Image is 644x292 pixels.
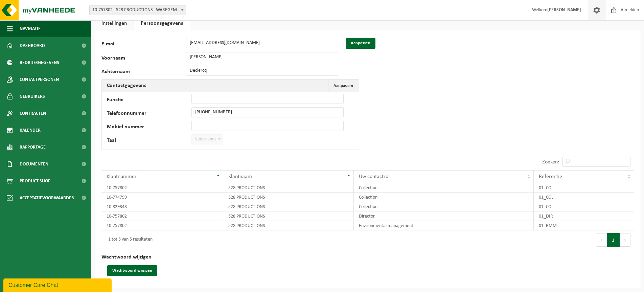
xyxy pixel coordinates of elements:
td: 528 PRODUCTIONS [223,211,354,221]
label: Telefoonnummer [107,111,191,117]
label: Mobiel nummer [107,124,191,131]
td: 528 PRODUCTIONS [223,193,354,202]
button: Aanpassen [328,80,358,92]
a: Instellingen [95,16,134,31]
td: 10-757802 [101,221,223,230]
h2: Wachtwoord wijzigen [101,249,634,265]
td: Environmental management [354,221,534,230]
span: Dashboard [20,37,45,54]
button: Previous [596,233,607,247]
button: Wachtwoord wijzigen [107,265,157,276]
span: Rapportage [20,139,46,156]
span: Klantnummer [107,174,137,179]
span: Aanpassen [333,84,353,88]
span: Acceptatievoorwaarden [20,189,74,206]
span: 10-757802 - 528 PRODUCTIONS - WAREGEM [90,5,186,15]
input: E-mail [186,38,338,48]
span: Klantnaam [228,174,252,179]
iframe: chat widget [3,277,113,292]
span: Referentie [539,174,562,179]
td: Collection [354,193,534,202]
a: Persoonsgegevens [134,16,190,31]
td: 10-757802 [101,211,223,221]
td: Director [354,211,534,221]
span: 10-757802 - 528 PRODUCTIONS - WAREGEM [89,5,186,15]
td: 10-774799 [101,193,223,202]
td: 01_COL [534,202,634,211]
td: 01_COL [534,193,634,202]
label: Zoeken: [542,159,559,165]
strong: [PERSON_NAME] [547,7,581,13]
label: E-mail [101,41,186,49]
div: 1 tot 5 van 5 resultaten [105,234,153,246]
button: Next [620,233,630,247]
td: 10-757802 [101,183,223,193]
h2: Contactgegevens [102,80,151,92]
td: 10-829348 [101,202,223,211]
td: 01_RMM [534,221,634,230]
button: Aanpassen [346,38,375,49]
span: Contactpersonen [20,71,59,88]
span: Nederlands [192,135,223,144]
label: Taal [107,138,191,144]
td: 528 PRODUCTIONS [223,183,354,193]
td: 528 PRODUCTIONS [223,221,354,230]
span: Product Shop [20,173,50,189]
span: Uw contactrol [359,174,390,179]
span: Gebruikers [20,88,45,105]
span: Navigatie [20,20,41,37]
span: Bedrijfsgegevens [20,54,59,71]
label: Voornaam [101,55,186,62]
td: 528 PRODUCTIONS [223,202,354,211]
button: 1 [607,233,620,247]
span: Kalender [20,122,41,139]
span: Contracten [20,105,46,122]
td: 01_COL [534,183,634,193]
span: Nederlands [191,134,223,144]
span: Documenten [20,156,48,173]
td: Collection [354,202,534,211]
td: 01_DIR [534,211,634,221]
td: Collection [354,183,534,193]
label: Achternaam [101,69,186,76]
label: Functie [107,97,191,104]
